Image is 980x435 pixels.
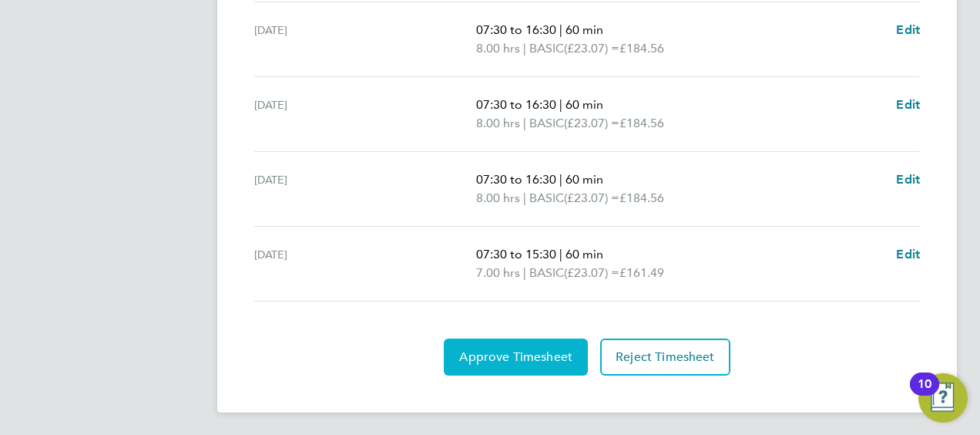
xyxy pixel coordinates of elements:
span: BASIC [529,189,564,207]
span: (£23.07) = [564,265,619,280]
button: Open Resource Center, 10 new notifications [918,373,968,423]
span: 8.00 hrs [476,116,520,130]
span: 7.00 hrs [476,265,520,280]
span: BASIC [529,114,564,133]
a: Edit [896,245,920,264]
span: £184.56 [619,191,664,205]
span: | [523,191,526,205]
span: Edit [896,22,920,37]
div: [DATE] [254,245,476,282]
span: 8.00 hrs [476,41,520,56]
span: (£23.07) = [564,41,619,56]
span: Approve Timesheet [459,349,572,365]
span: Edit [896,97,920,112]
span: (£23.07) = [564,191,619,205]
span: | [559,247,562,261]
a: Edit [896,21,920,39]
div: [DATE] [254,96,476,133]
span: BASIC [529,264,564,282]
span: 8.00 hrs [476,191,520,205]
span: £184.56 [619,116,664,130]
span: 07:30 to 16:30 [476,97,556,112]
span: | [523,116,526,130]
span: | [523,41,526,56]
span: 07:30 to 16:30 [476,172,556,187]
span: 07:30 to 16:30 [476,22,556,37]
a: Edit [896,170,920,189]
span: | [559,172,562,187]
div: 10 [918,384,931,404]
span: Edit [896,247,920,261]
span: (£23.07) = [564,116,619,130]
span: | [559,97,562,112]
span: BASIC [529,39,564,58]
a: Edit [896,96,920,114]
span: | [523,265,526,280]
span: £184.56 [619,41,664,56]
span: 60 min [566,172,603,187]
span: | [559,22,562,37]
span: 60 min [566,22,603,37]
span: 60 min [566,247,603,261]
button: Approve Timesheet [444,339,588,376]
span: Reject Timesheet [616,349,715,365]
span: 60 min [566,97,603,112]
button: Reject Timesheet [600,339,730,376]
div: [DATE] [254,170,476,207]
span: Edit [896,172,920,187]
span: 07:30 to 15:30 [476,247,556,261]
div: [DATE] [254,21,476,58]
span: £161.49 [619,265,664,280]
